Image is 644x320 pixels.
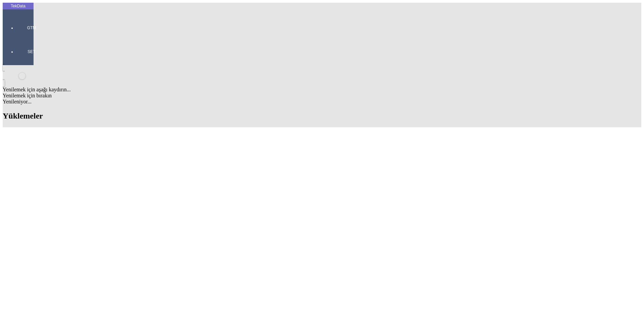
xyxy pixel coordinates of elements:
[3,99,641,105] div: Yenileniyor...
[3,3,34,9] div: TekData
[3,87,641,93] div: Yenilemek için aşağı kaydırın...
[3,93,641,99] div: Yenilemek için bırakın
[3,111,641,121] h2: Yüklemeler
[21,25,42,31] span: GTM
[21,49,42,54] span: SET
